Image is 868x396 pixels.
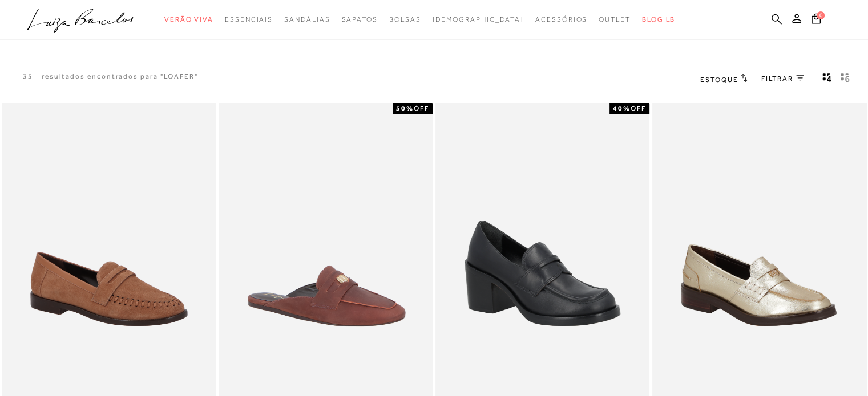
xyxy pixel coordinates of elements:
span: Outlet [599,15,631,23]
: resultados encontrados para "LOAFER" [42,72,198,81]
span: [DEMOGRAPHIC_DATA] [432,15,524,23]
span: OFF [414,104,429,112]
p: 35 [23,72,33,81]
span: Sapatos [341,15,377,23]
span: 0 [817,11,825,19]
span: Bolsas [389,15,421,23]
button: gridText6Desc [837,72,853,87]
strong: 50% [396,104,414,112]
strong: 40% [613,104,631,112]
a: categoryNavScreenReaderText [389,9,421,30]
span: Acessórios [535,15,587,23]
button: Mostrar 4 produtos por linha [819,72,835,87]
span: Estoque [700,76,738,84]
a: categoryNavScreenReaderText [535,9,587,30]
span: FILTRAR [761,74,793,84]
span: Sandálias [284,15,330,23]
span: OFF [631,104,646,112]
span: Essenciais [225,15,273,23]
a: categoryNavScreenReaderText [225,9,273,30]
a: categoryNavScreenReaderText [284,9,330,30]
a: noSubCategoriesText [432,9,524,30]
a: categoryNavScreenReaderText [341,9,377,30]
button: 0 [808,13,824,28]
a: BLOG LB [642,9,675,30]
span: BLOG LB [642,15,675,23]
a: categoryNavScreenReaderText [164,9,213,30]
span: Verão Viva [164,15,213,23]
a: categoryNavScreenReaderText [599,9,631,30]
